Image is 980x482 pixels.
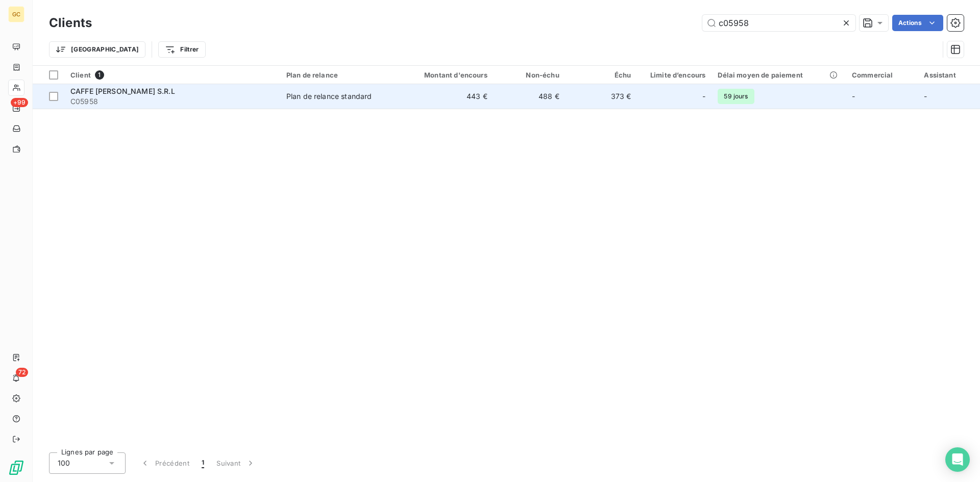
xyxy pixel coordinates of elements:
div: Limite d’encours [644,71,706,79]
input: Rechercher [702,15,855,31]
button: [GEOGRAPHIC_DATA] [49,41,145,58]
div: Plan de relance [286,71,391,79]
span: - [852,92,855,100]
span: 72 [16,368,28,377]
div: Plan de relance standard [286,91,372,102]
span: - [702,91,705,102]
span: 1 [95,70,104,80]
button: Filtrer [158,41,205,58]
td: 443 € [397,84,494,109]
button: Précédent [134,452,195,474]
span: CAFFE [PERSON_NAME] S.R.L [70,87,175,95]
span: 100 [58,458,70,468]
h3: Clients [49,14,92,32]
div: Assistant [924,71,974,79]
div: Délai moyen de paiement [718,71,840,79]
span: C05958 [70,96,274,107]
span: 59 jours [718,89,754,104]
td: 488 € [494,84,566,109]
span: 1 [202,458,204,468]
div: Open Intercom Messenger [945,447,970,472]
span: +99 [11,98,28,107]
div: Échu [572,71,631,79]
button: Suivant [210,452,262,474]
div: Commercial [852,71,912,79]
span: - [924,92,927,100]
button: 1 [195,452,210,474]
div: Non-échu [500,71,559,79]
div: Montant d'encours [403,71,487,79]
td: 373 € [566,84,638,109]
div: GC [8,6,24,22]
img: Logo LeanPay [8,460,24,476]
span: Client [70,71,91,79]
button: Actions [892,15,943,31]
